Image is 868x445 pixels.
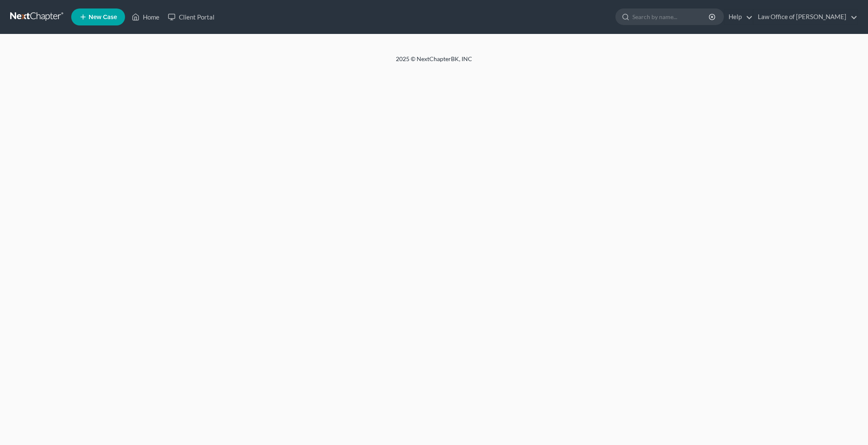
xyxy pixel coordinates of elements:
a: Home [128,9,164,25]
span: New Case [89,14,117,20]
a: Law Office of [PERSON_NAME] [754,9,857,25]
a: Client Portal [164,9,219,25]
div: 2025 © NextChapterBK, INC [192,55,676,70]
input: Search by name... [632,9,710,25]
a: Help [724,9,753,25]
